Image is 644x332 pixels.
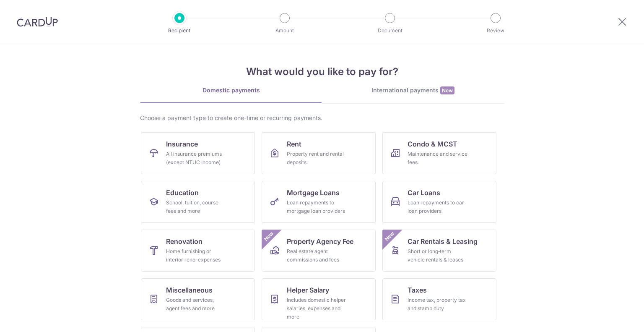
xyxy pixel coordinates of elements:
a: Car LoansLoan repayments to car loan providers [382,181,496,223]
p: Document [359,26,421,35]
p: Review [465,26,527,35]
span: Car Loans [408,188,440,198]
span: Condo & MCST [408,139,457,149]
div: School, tuition, course fees and more [166,199,226,215]
p: Recipient [148,26,210,35]
div: International payments [322,86,504,95]
div: Domestic payments [140,86,322,94]
a: Mortgage LoansLoan repayments to mortgage loan providers [262,181,376,223]
span: Helper Salary [287,285,329,295]
img: CardUp [17,17,58,27]
span: Mortgage Loans [287,188,340,198]
span: New [440,86,454,94]
span: Car Rentals & Leasing [408,236,478,246]
a: Car Rentals & LeasingShort or long‑term vehicle rentals & leasesNew [382,230,496,272]
h4: What would you like to pay for? [140,64,504,79]
a: EducationSchool, tuition, course fees and more [141,181,255,223]
span: Property Agency Fee [287,236,353,246]
iframe: Opens a widget where you can find more information [590,307,636,328]
div: Property rent and rental deposits [287,150,347,167]
a: Helper SalaryIncludes domestic helper salaries, expenses and more [262,278,376,320]
div: Loan repayments to car loan providers [408,199,468,215]
div: Short or long‑term vehicle rentals & leases [408,247,468,264]
div: Loan repayments to mortgage loan providers [287,199,347,215]
span: Miscellaneous [166,285,213,295]
div: Income tax, property tax and stamp duty [408,296,468,313]
span: Renovation [166,236,203,246]
span: Insurance [166,139,198,149]
span: New [262,230,276,243]
span: Rent [287,139,301,149]
span: Education [166,188,199,198]
a: InsuranceAll insurance premiums (except NTUC Income) [141,132,255,174]
div: Real estate agent commissions and fees [287,247,347,264]
a: Condo & MCSTMaintenance and service fees [382,132,496,174]
span: Taxes [408,285,427,295]
a: Property Agency FeeReal estate agent commissions and feesNew [262,230,376,272]
a: TaxesIncome tax, property tax and stamp duty [382,278,496,320]
span: New [383,230,397,243]
div: Goods and services, agent fees and more [166,296,226,313]
a: RentProperty rent and rental deposits [262,132,376,174]
div: All insurance premiums (except NTUC Income) [166,150,226,167]
div: Home furnishing or interior reno-expenses [166,247,226,264]
div: Includes domestic helper salaries, expenses and more [287,296,347,321]
a: MiscellaneousGoods and services, agent fees and more [141,278,255,320]
p: Amount [254,26,316,35]
a: RenovationHome furnishing or interior reno-expenses [141,230,255,272]
div: Maintenance and service fees [408,150,468,167]
div: Choose a payment type to create one-time or recurring payments. [140,114,504,122]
